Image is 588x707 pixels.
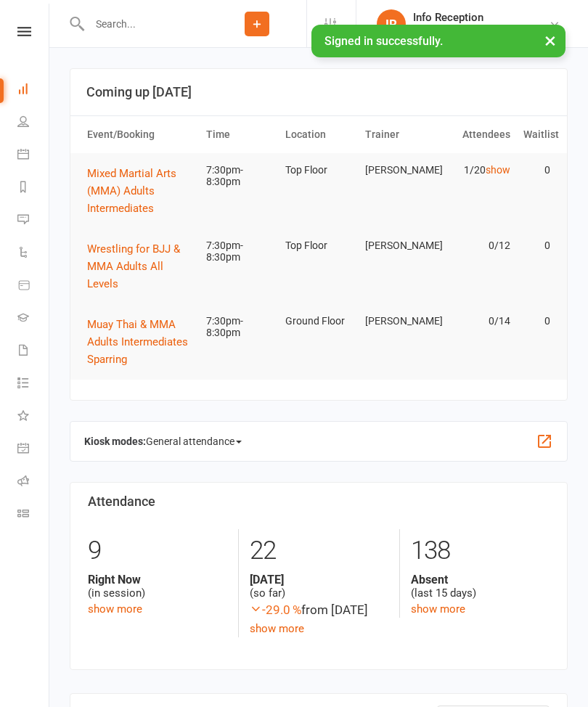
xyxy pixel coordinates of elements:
td: 0 [517,153,557,187]
a: General attendance kiosk mode [17,433,50,466]
th: Location [279,116,358,153]
th: Trainer [359,116,438,153]
div: Equinox Martial Arts Academy [413,24,549,37]
strong: Absent [411,573,550,587]
div: (in session) [88,573,227,600]
strong: Kiosk modes: [84,436,146,447]
a: What's New [17,401,50,433]
a: People [17,107,50,139]
h3: Coming up [DATE] [86,85,551,99]
td: [PERSON_NAME] [359,304,438,338]
td: 7:30pm-8:30pm [200,229,279,274]
button: Muay Thai & MMA Adults Intermediates Sparring [87,316,193,368]
span: Signed in successfully. [324,34,443,48]
a: Calendar [17,139,50,172]
span: Mixed Martial Arts (MMA) Adults Intermediates [87,167,176,215]
span: Muay Thai & MMA Adults Intermediates Sparring [87,318,188,366]
h3: Attendance [88,494,550,509]
td: 0 [517,304,557,338]
th: Waitlist [517,116,557,153]
a: Reports [17,172,50,205]
td: 0/14 [438,304,517,338]
div: (last 15 days) [411,573,550,600]
a: Dashboard [17,74,50,107]
div: 138 [411,529,550,573]
strong: Right Now [88,573,227,587]
strong: [DATE] [250,573,388,587]
div: (so far) [250,573,388,600]
input: Search... [85,14,208,34]
a: show [486,164,510,176]
span: General attendance [146,430,242,453]
th: Time [200,116,279,153]
a: show more [411,602,465,616]
td: [PERSON_NAME] [359,229,438,263]
a: show more [88,602,142,616]
div: 22 [250,529,388,573]
span: Wrestling for BJJ & MMA Adults All Levels [87,242,180,290]
div: Info Reception [413,11,549,24]
a: Roll call kiosk mode [17,466,50,499]
td: Ground Floor [279,304,358,338]
td: 1/20 [438,153,517,187]
th: Attendees [438,116,517,153]
td: [PERSON_NAME] [359,153,438,187]
div: 9 [88,529,227,573]
td: Top Floor [279,229,358,263]
a: Class kiosk mode [17,499,50,531]
td: 0/12 [438,229,517,263]
span: -29.0 % [250,602,301,617]
td: 7:30pm-8:30pm [200,153,279,199]
button: Mixed Martial Arts (MMA) Adults Intermediates [87,165,193,217]
td: Top Floor [279,153,358,187]
div: from [DATE] [250,600,388,620]
button: Wrestling for BJJ & MMA Adults All Levels [87,240,193,293]
div: IR [377,9,406,38]
button: × [537,25,563,56]
td: 7:30pm-8:30pm [200,304,279,350]
a: Product Sales [17,270,50,303]
th: Event/Booking [81,116,200,153]
a: show more [250,622,304,635]
td: 0 [517,229,557,263]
